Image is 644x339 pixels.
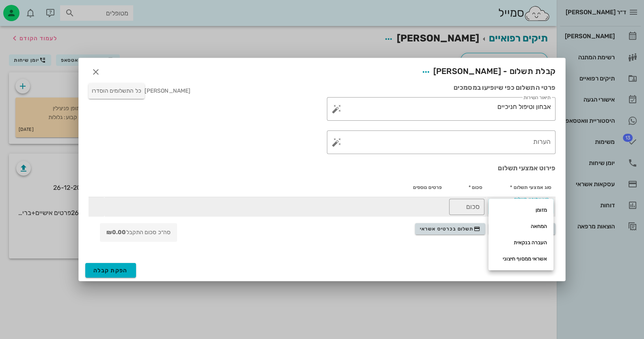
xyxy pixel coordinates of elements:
[92,87,141,94] span: כל התשלומים הוסדרו
[105,178,446,197] th: פרטים נוספים
[89,83,190,102] div: [PERSON_NAME]
[100,223,177,242] div: סה״כ סכום התקבל
[495,256,547,262] div: אשראי ממסוף חיצוני
[514,196,549,202] label: סוג אמצעי תשלום
[415,223,485,235] button: תשלום בכרטיס אשראי
[486,178,555,197] th: סוג אמצעי תשלום *
[93,267,128,274] span: הפקת קבלה
[419,65,556,79] span: קבלת תשלום - [PERSON_NAME]
[523,95,551,101] label: תיאור השירות
[420,226,480,232] span: תשלום בכרטיס אשראי
[106,229,126,236] strong: ₪0.00
[495,223,547,230] div: המחאה
[495,239,547,246] div: העברה בנקאית
[446,178,486,197] th: סכום *
[89,164,555,173] h3: פירוט אמצעי תשלום
[495,207,547,213] div: מזומן
[327,83,555,92] h3: פרטי התשלום כפי שיופיעו במסמכים
[85,263,136,278] button: הפקת קבלה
